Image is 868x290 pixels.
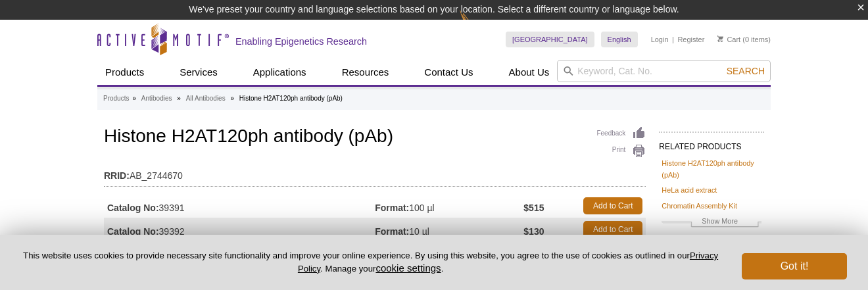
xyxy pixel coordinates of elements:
[501,60,558,85] a: About Us
[186,93,226,105] a: All Antibodies
[416,60,481,85] a: Contact Us
[141,93,172,105] a: Antibodies
[375,202,409,214] strong: Format:
[557,60,771,82] input: Keyword, Cat. No.
[506,32,594,47] a: [GEOGRAPHIC_DATA]
[298,251,718,273] a: Privacy Policy
[523,202,544,214] strong: $515
[601,32,638,47] a: English
[662,184,717,196] a: HeLa acid extract
[651,35,669,44] a: Login
[375,262,441,274] button: cookie settings
[460,10,494,41] img: Change Here
[727,66,765,76] span: Search
[172,60,226,85] a: Services
[132,95,136,102] li: »
[596,126,646,141] a: Feedback
[717,36,723,42] img: Your Cart
[230,95,234,102] li: »
[662,200,737,212] a: Chromatin Assembly Kit
[235,36,367,47] h2: Enabling Epigenetics Research
[596,144,646,158] a: Print
[104,126,646,149] h1: Histone H2AT120ph antibody (pAb)
[104,162,646,183] td: AB_2744670
[104,218,375,241] td: 39392
[672,32,674,47] li: |
[583,221,642,238] a: Add to Cart
[104,170,130,181] strong: RRID:
[21,250,720,275] p: This website uses cookies to provide necessary site functionality and improve your online experie...
[177,95,181,102] li: »
[245,60,314,85] a: Applications
[662,215,761,230] a: Show More
[723,65,769,77] button: Search
[97,60,152,85] a: Products
[523,226,544,237] strong: $130
[334,60,397,85] a: Resources
[662,157,761,181] a: Histone H2AT120ph antibody (pAb)
[375,226,409,237] strong: Format:
[104,194,375,218] td: 39391
[107,226,159,237] strong: Catalog No:
[583,197,642,214] a: Add to Cart
[103,93,129,105] a: Products
[677,35,704,44] a: Register
[717,35,740,44] a: Cart
[742,253,847,279] button: Got it!
[375,194,523,218] td: 100 µl
[717,32,771,47] li: (0 items)
[375,218,523,241] td: 10 µl
[107,202,159,214] strong: Catalog No:
[239,95,343,102] li: Histone H2AT120ph antibody (pAb)
[659,132,764,155] h2: RELATED PRODUCTS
